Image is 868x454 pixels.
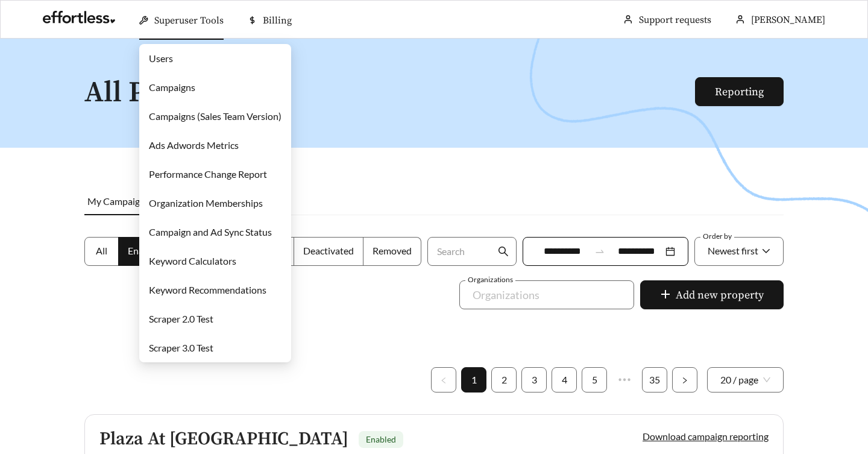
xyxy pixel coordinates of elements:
span: Add new property [676,287,764,303]
a: Keyword Calculators [149,255,236,266]
a: Campaign and Ad Sync Status [149,226,272,238]
a: 5 [582,368,606,392]
li: 1 [461,367,486,393]
span: All [96,245,107,256]
li: Previous Page [431,367,456,393]
button: plusAdd new property [640,280,784,309]
span: ••• [612,367,637,393]
button: Reporting [695,77,784,106]
li: 35 [642,367,667,393]
div: Page Size [707,367,784,393]
span: left [440,377,447,384]
span: search [498,246,509,257]
button: right [672,367,697,393]
a: Scraper 3.0 Test [149,342,213,353]
a: Reporting [715,85,764,99]
a: 1 [462,368,486,392]
a: 4 [552,368,576,392]
span: [PERSON_NAME] [751,14,825,26]
span: to [594,246,605,257]
span: swap-right [594,246,605,257]
a: 2 [492,368,516,392]
h1: All Properties [84,77,696,109]
span: Billing [263,14,292,27]
a: 35 [643,368,667,392]
a: Support requests [639,14,711,26]
span: Deactivated [303,245,354,256]
span: Enabled [366,434,396,444]
a: Download campaign reporting [643,430,769,442]
span: right [681,377,688,384]
a: Campaigns [149,81,195,93]
span: Enabled [128,245,162,256]
a: Performance Change Report [149,168,267,180]
button: left [431,367,456,393]
li: 5 [582,367,607,393]
li: Next Page [672,367,697,393]
a: Ads Adwords Metrics [149,139,239,151]
span: plus [660,289,671,302]
a: Users [149,52,173,64]
h5: Plaza At [GEOGRAPHIC_DATA] [99,429,348,449]
a: Keyword Recommendations [149,284,266,295]
a: 3 [522,368,546,392]
span: 20 / page [720,368,770,392]
span: Removed [373,245,412,256]
li: 3 [521,367,547,393]
span: Superuser Tools [154,14,224,27]
li: 4 [552,367,577,393]
a: Scraper 2.0 Test [149,313,213,324]
span: My Campaigns [87,195,149,207]
a: Organization Memberships [149,197,263,209]
li: 2 [491,367,517,393]
a: Campaigns (Sales Team Version) [149,110,281,122]
li: Next 5 Pages [612,367,637,393]
span: Newest first [708,245,758,256]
